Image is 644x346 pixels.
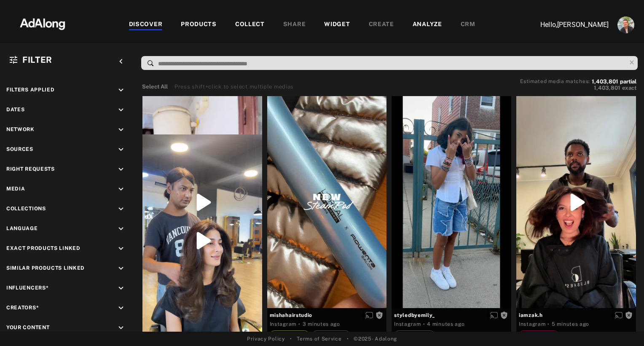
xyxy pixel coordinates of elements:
span: Collections [6,206,46,212]
span: 1,403,801 [594,85,620,91]
button: Enable diffusion on this media [612,311,625,319]
span: Rights not requested [376,312,383,318]
i: keyboard_arrow_down [116,86,126,95]
span: Exact Products Linked [6,245,80,251]
time: 2025-09-22T13:26:27.000Z [303,321,340,327]
button: Account settings [615,14,636,35]
i: keyboard_arrow_down [116,165,126,174]
span: Rights not requested [500,312,508,318]
button: Enable diffusion on this media [363,311,376,319]
span: Filter [22,55,52,65]
div: Instagram [270,320,296,328]
div: Press shift+click to select multiple medias [174,83,294,91]
i: keyboard_arrow_down [116,284,126,293]
button: 1,403,801exact [520,84,636,92]
button: Enable diffusion on this media [488,311,500,319]
div: COLLECT [235,20,265,30]
div: DISCOVER [129,20,163,30]
span: Language [6,225,38,231]
img: 63233d7d88ed69de3c212112c67096b6.png [5,11,80,36]
div: WIDGET [324,20,350,30]
div: PRODUCTS [181,20,217,30]
i: keyboard_arrow_left [116,57,126,66]
div: ANALYZE [413,20,442,30]
i: keyboard_arrow_down [116,264,126,273]
p: Hello, [PERSON_NAME] [524,20,609,30]
span: Sources [6,146,33,152]
span: iamzak.h [519,311,633,319]
span: Right Requests [6,166,55,172]
time: 2025-09-22T13:25:57.000Z [427,321,464,327]
i: keyboard_arrow_down [116,224,126,233]
img: ACg8ocLjEk1irI4XXb49MzUGwa4F_C3PpCyg-3CPbiuLEZrYEA=s96-c [617,16,634,33]
span: · [547,321,550,327]
span: Rights not requested [625,312,633,318]
span: Influencers* [6,285,48,291]
i: keyboard_arrow_down [116,244,126,253]
span: Estimated media matches: [520,78,590,84]
span: styledbyemily_ [394,311,509,319]
time: 2025-09-22T13:24:08.000Z [552,321,589,327]
div: SHARE [283,20,306,30]
span: mishahairstudio [270,311,384,319]
button: 1,403,801partial [592,80,636,84]
span: · [423,321,425,327]
div: Instagram [519,320,545,328]
i: keyboard_arrow_down [116,323,126,333]
span: Dates [6,107,25,113]
span: Your Content [6,325,49,330]
span: Network [6,126,35,132]
div: Instagram [394,320,421,328]
span: © 2025 - Adalong [354,335,397,343]
i: keyboard_arrow_down [116,125,126,134]
i: keyboard_arrow_down [116,105,126,115]
button: Select All [142,83,168,91]
div: CRM [461,20,475,30]
span: 1,403,801 [592,78,618,85]
i: keyboard_arrow_down [116,303,126,313]
span: · [298,321,301,327]
span: • [347,335,349,343]
i: keyboard_arrow_down [116,145,126,154]
a: Privacy Policy [247,335,285,343]
span: • [290,335,292,343]
a: Terms of Service [297,335,341,343]
span: Media [6,186,25,192]
span: Similar Products Linked [6,265,85,271]
i: keyboard_arrow_down [116,204,126,214]
i: keyboard_arrow_down [116,185,126,194]
div: CREATE [369,20,394,30]
span: Creators* [6,305,39,311]
span: Filters applied [6,87,55,93]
